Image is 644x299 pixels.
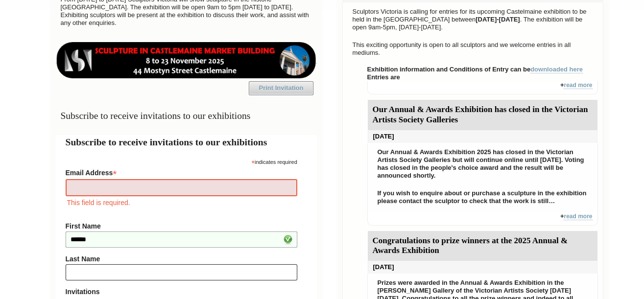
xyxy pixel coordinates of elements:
[367,81,598,94] div: +
[476,16,520,23] strong: [DATE]-[DATE]
[564,82,592,89] a: read more
[66,222,297,230] label: First Name
[348,39,598,59] p: This exciting opportunity is open to all sculptors and we welcome entries in all mediums.
[367,212,598,226] div: +
[56,106,317,125] h3: Subscribe to receive invitations to our exhibitions
[530,66,583,73] a: downloaded here
[367,66,583,73] strong: Exhibition information and Conditions of Entry can be
[66,135,307,149] h2: Subscribe to receive invitations to our exhibitions
[348,5,598,34] p: Sculptors Victoria is calling for entries for its upcoming Castelmaine exhibition to be held in t...
[66,255,297,263] label: Last Name
[373,146,593,182] p: Our Annual & Awards Exhibition 2025 has closed in the Victorian Artists Society Galleries but wil...
[368,100,597,130] div: Our Annual & Awards Exhibition has closed in the Victorian Artists Society Galleries
[564,213,592,220] a: read more
[368,261,597,274] div: [DATE]
[249,81,313,95] a: Print Invitation
[373,187,593,207] p: If you wish to enquire about or purchase a sculpture in the exhibition please contact the sculpto...
[66,197,297,208] div: This field is required.
[66,166,297,178] label: Email Address
[368,130,597,143] div: [DATE]
[66,157,297,166] div: indicates required
[368,231,597,261] div: Congratulations to prize winners at the 2025 Annual & Awards Exhibition
[56,42,317,78] img: castlemaine-ldrbd25v2.png
[66,288,297,296] strong: Invitations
